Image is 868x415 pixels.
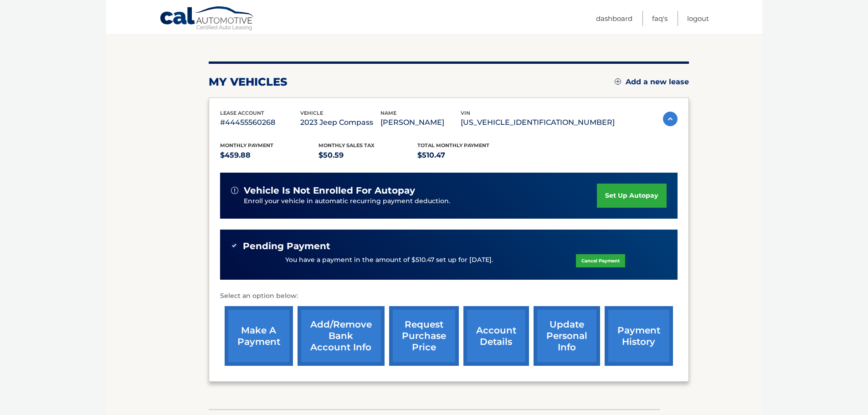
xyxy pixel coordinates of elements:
h2: my vehicles [209,75,288,89]
a: payment history [605,306,673,366]
img: accordion-active.svg [663,112,678,126]
span: name [380,110,396,116]
p: Enroll your vehicle in automatic recurring payment deduction. [244,196,597,206]
p: #44455560268 [220,116,300,129]
span: Pending Payment [243,241,330,252]
span: vehicle [300,110,323,116]
a: Dashboard [596,11,632,26]
a: Cal Automotive [159,6,255,32]
p: 2023 Jeep Compass [300,116,380,129]
a: update personal info [534,306,600,366]
p: [US_VEHICLE_IDENTIFICATION_NUMBER] [461,116,615,129]
a: Add a new lease [615,77,689,87]
p: $459.88 [220,149,319,162]
p: [PERSON_NAME] [380,116,461,129]
img: alert-white.svg [231,187,238,194]
p: Select an option below: [220,291,678,302]
span: vehicle is not enrolled for autopay [244,185,415,196]
p: $50.59 [318,149,417,162]
a: account details [463,306,529,366]
span: Total Monthly Payment [417,142,489,149]
a: Add/Remove bank account info [298,306,385,366]
a: request purchase price [389,306,459,366]
p: You have a payment in the amount of $510.47 set up for [DATE]. [285,255,493,265]
a: make a payment [225,306,293,366]
a: Cancel Payment [576,254,625,267]
span: lease account [220,110,264,116]
span: vin [461,110,470,116]
span: Monthly sales Tax [318,142,375,149]
span: Monthly Payment [220,142,273,149]
a: Logout [687,11,709,26]
a: FAQ's [652,11,668,26]
img: add.svg [615,78,621,85]
a: set up autopay [597,184,666,208]
p: $510.47 [417,149,516,162]
img: check-green.svg [231,242,237,249]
